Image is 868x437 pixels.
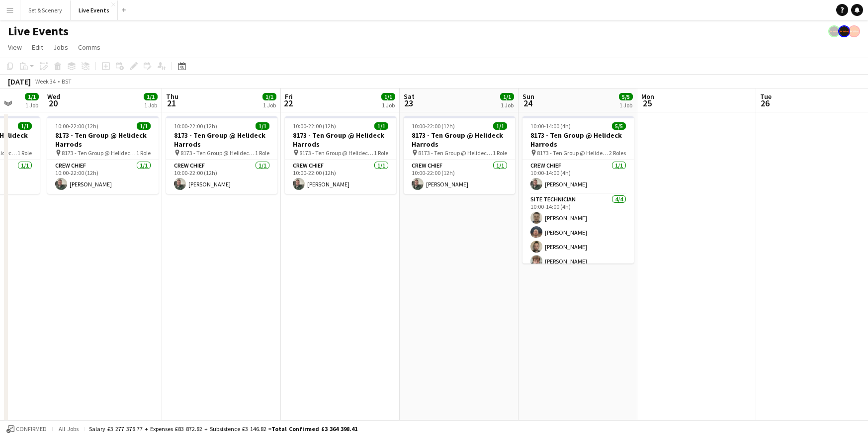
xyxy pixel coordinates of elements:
div: BST [62,78,72,85]
span: Total Confirmed £3 364 398.41 [271,425,357,433]
a: Comms [74,41,104,54]
span: View [8,43,22,52]
span: Confirmed [16,426,47,433]
button: Live Events [71,0,118,20]
span: Jobs [53,43,68,52]
a: View [4,41,26,54]
app-user-avatar: Production Managers [838,25,850,37]
app-user-avatar: Alex Gill [848,25,860,37]
span: Comms [78,43,100,52]
div: [DATE] [8,77,31,87]
span: Edit [32,43,43,52]
span: All jobs [57,425,81,433]
a: Jobs [49,41,72,54]
h1: Live Events [8,24,69,39]
a: Edit [28,41,47,54]
app-user-avatar: Production Managers [828,25,840,37]
button: Set & Scenery [20,0,71,20]
button: Confirmed [5,424,48,435]
div: Salary £3 277 378.77 + Expenses £83 872.82 + Subsistence £3 146.82 = [89,425,357,433]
